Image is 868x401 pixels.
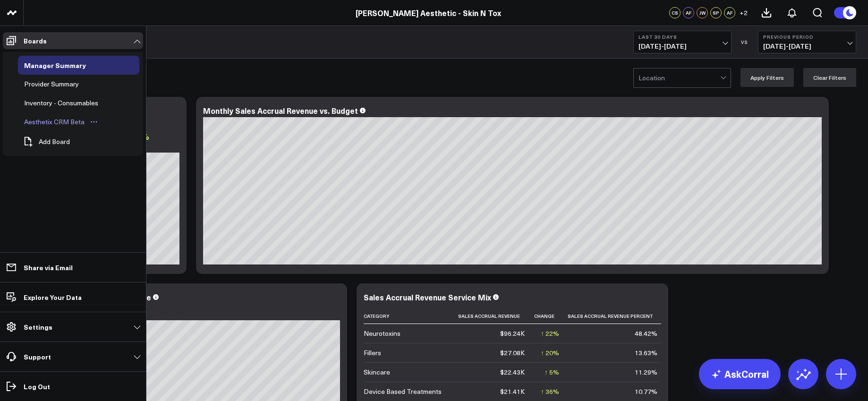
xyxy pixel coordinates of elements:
[24,353,51,360] p: Support
[541,348,559,358] div: ↑ 20%
[763,43,851,50] span: [DATE] - [DATE]
[364,387,442,396] div: Device Based Treatments
[3,378,143,395] a: Log Out
[203,105,358,116] div: Monthly Sales Accrual Revenue vs. Budget
[364,367,390,377] div: Skincare
[541,329,559,338] div: ↑ 22%
[697,7,708,18] div: JW
[635,367,657,377] div: 11.29%
[24,264,73,271] p: Share via Email
[24,383,50,390] p: Log Out
[364,292,491,302] div: Sales Accrual Revenue Service Mix
[638,43,726,50] span: [DATE] - [DATE]
[500,367,525,377] div: $22.43K
[24,323,52,331] p: Settings
[738,7,749,18] button: +2
[736,39,753,45] div: VS
[635,387,657,396] div: 10.77%
[24,37,47,44] p: Boards
[364,348,381,358] div: Fillers
[24,293,82,301] p: Explore Your Data
[763,34,851,40] b: Previous Period
[364,329,400,338] div: Neurotoxins
[533,308,568,324] th: Change
[740,68,794,87] button: Apply Filters
[39,138,70,145] span: Add Board
[740,9,748,16] span: + 2
[635,329,657,338] div: 48.42%
[724,7,735,18] div: AF
[22,97,101,109] div: Inventory - Consumables
[18,112,105,131] a: Aesthetix CRM BetaOpen board menu
[545,367,559,377] div: ↑ 5%
[18,94,119,112] a: Inventory - ConsumablesOpen board menu
[18,56,106,75] a: Manager SummaryOpen board menu
[364,308,458,324] th: Category
[18,75,99,94] a: Provider SummaryOpen board menu
[803,68,856,87] button: Clear Filters
[633,31,732,53] button: Last 30 Days[DATE]-[DATE]
[500,348,525,358] div: $27.08K
[683,7,694,18] div: AF
[635,348,657,358] div: 13.63%
[710,7,722,18] div: SP
[500,387,525,396] div: $21.41K
[669,7,681,18] div: CS
[43,313,340,320] div: Previous: $36.96K
[638,34,726,40] b: Last 30 Days
[541,387,559,396] div: ↑ 36%
[87,118,101,126] button: Open board menu
[18,131,75,152] button: Add Board
[22,60,88,71] div: Manager Summary
[500,329,525,338] div: $96.24K
[758,31,856,53] button: Previous Period[DATE]-[DATE]
[356,8,501,18] a: [PERSON_NAME] Aesthetic - Skin N Tox
[699,359,781,389] a: AskCorral
[22,78,81,90] div: Provider Summary
[568,308,666,324] th: Sales Accrual Revenue Percent
[458,308,533,324] th: Sales Accrual Revenue
[22,116,87,128] div: Aesthetix CRM Beta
